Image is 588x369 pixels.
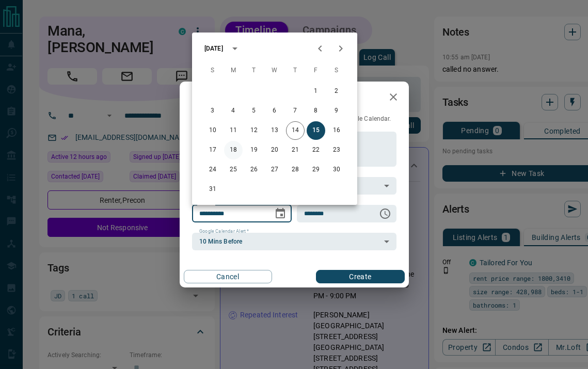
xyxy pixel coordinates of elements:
[203,161,222,179] button: 24
[327,60,346,81] span: Saturday
[307,161,325,179] button: 29
[265,60,284,81] span: Wednesday
[203,121,222,140] button: 10
[286,102,305,120] button: 7
[203,60,222,81] span: Sunday
[327,82,346,101] button: 2
[203,180,222,199] button: 31
[270,203,291,224] button: Choose date, selected date is Aug 15, 2025
[245,161,263,179] button: 26
[265,161,284,179] button: 27
[224,60,243,81] span: Monday
[226,40,244,57] button: calendar view is open, switch to year view
[316,270,404,283] button: Create
[203,102,222,120] button: 3
[307,102,325,120] button: 8
[184,270,272,283] button: Cancel
[286,141,305,159] button: 21
[307,82,325,101] button: 1
[375,203,395,224] button: Choose time, selected time is 6:00 AM
[304,200,317,207] label: Time
[265,102,284,120] button: 6
[245,102,263,120] button: 5
[224,102,243,120] button: 4
[180,82,249,115] h2: New Task
[286,60,305,81] span: Thursday
[307,141,325,159] button: 22
[245,121,263,140] button: 12
[265,141,284,159] button: 20
[224,161,243,179] button: 25
[265,121,284,140] button: 13
[307,60,325,81] span: Friday
[224,141,243,159] button: 18
[199,228,249,235] label: Google Calendar Alert
[245,141,263,159] button: 19
[199,200,212,207] label: Date
[327,141,346,159] button: 23
[310,38,330,59] button: Previous month
[327,102,346,120] button: 9
[192,233,396,250] div: 10 Mins Before
[330,38,351,59] button: Next month
[204,44,223,53] div: [DATE]
[286,121,305,140] button: 14
[327,121,346,140] button: 16
[327,161,346,179] button: 30
[203,141,222,159] button: 17
[245,60,263,81] span: Tuesday
[224,121,243,140] button: 11
[307,121,325,140] button: 15
[286,161,305,179] button: 28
